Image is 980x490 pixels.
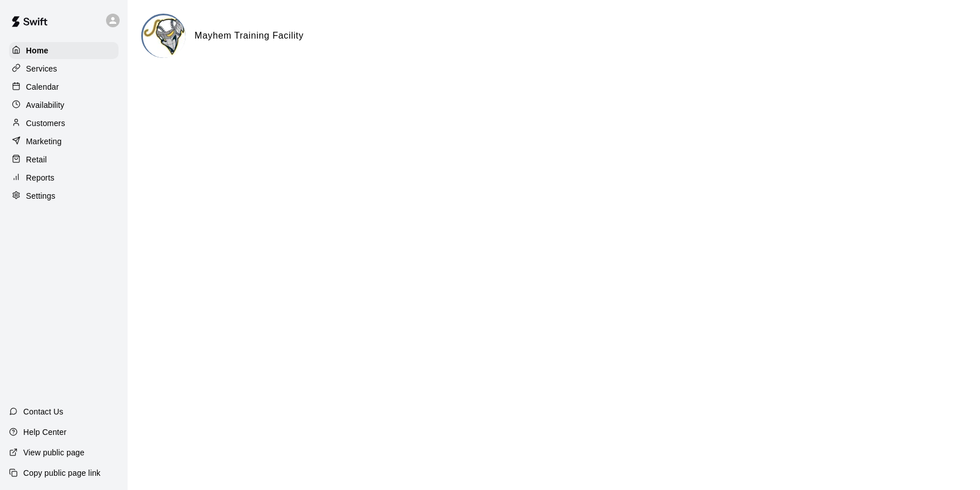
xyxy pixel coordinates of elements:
[195,28,303,43] h6: Mayhem Training Facility
[26,118,65,129] p: Customers
[9,151,119,168] a: Retail
[9,42,119,59] a: Home
[143,15,185,58] img: Mayhem Training Facility logo
[9,133,119,150] a: Marketing
[26,45,49,56] p: Home
[9,115,119,132] a: Customers
[9,60,119,77] a: Services
[23,467,100,479] p: Copy public page link
[9,169,119,186] a: Reports
[26,154,47,165] p: Retail
[26,81,59,93] p: Calendar
[23,447,85,458] p: View public page
[9,187,119,204] a: Settings
[9,97,119,114] a: Availability
[26,172,54,183] p: Reports
[26,190,56,202] p: Settings
[26,63,57,74] p: Services
[26,136,62,147] p: Marketing
[9,78,119,95] a: Calendar
[23,426,66,438] p: Help Center
[23,406,64,417] p: Contact Us
[26,99,65,111] p: Availability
